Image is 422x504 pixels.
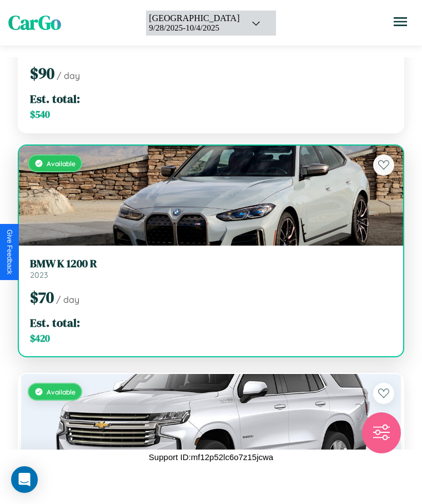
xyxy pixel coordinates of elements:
span: 2023 [30,270,48,280]
span: $ 90 [30,63,54,84]
span: $ 420 [30,332,50,345]
span: / day [56,294,79,305]
span: Est. total: [30,91,80,107]
div: 9 / 28 / 2025 - 10 / 4 / 2025 [149,23,239,33]
div: [GEOGRAPHIC_DATA] [149,13,239,23]
span: Available [47,388,76,396]
h3: BMW K 1200 R [30,257,392,270]
div: Open Intercom Messenger [11,466,38,493]
span: Est. total: [30,315,80,331]
a: BMW K 1200 R2023 [30,257,392,280]
span: / day [57,70,80,81]
span: $ 70 [30,287,54,308]
span: Available [47,159,76,168]
span: CarGo [8,9,61,36]
p: Support ID: mf12p52lc6o7z15jcwa [149,450,273,465]
span: $ 540 [30,108,50,121]
div: Give Feedback [6,229,13,275]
